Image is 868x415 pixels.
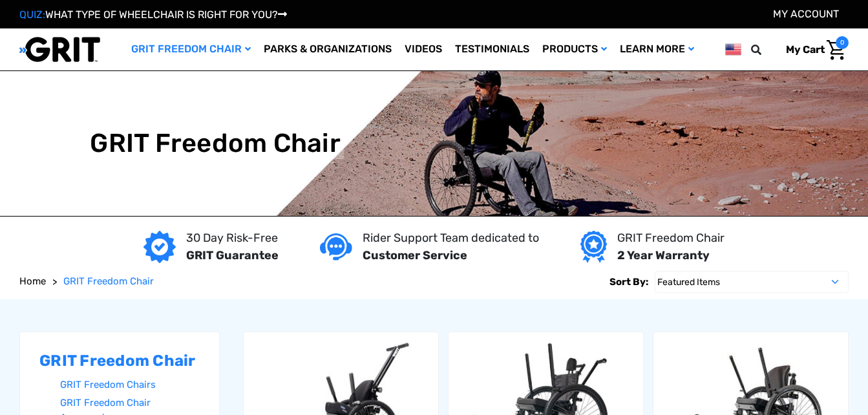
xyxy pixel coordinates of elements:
a: GRIT Freedom Chair [125,28,257,70]
label: Sort By: [609,271,648,293]
a: Parks & Organizations [257,28,398,70]
strong: Customer Service [363,248,467,262]
strong: 2 Year Warranty [617,248,710,262]
p: GRIT Freedom Chair [617,229,725,247]
img: GRIT All-Terrain Wheelchair and Mobility Equipment [19,36,100,63]
h2: GRIT Freedom Chair [39,352,200,370]
a: Products [536,28,613,70]
span: My Cart [786,43,825,56]
a: GRIT Freedom Chairs [60,376,200,394]
p: 30 Day Risk-Free [186,229,279,247]
span: GRIT Freedom Chair [63,275,154,287]
img: us.png [725,41,741,58]
a: Account [773,8,839,20]
a: Videos [398,28,449,70]
a: Cart with 0 items [776,36,849,63]
p: Rider Support Team dedicated to [363,229,539,247]
a: Home [19,274,46,289]
input: Search [757,36,776,63]
a: QUIZ:WHAT TYPE OF WHEELCHAIR IS RIGHT FOR YOU? [19,8,287,21]
a: GRIT Freedom Chair [63,274,154,289]
span: 0 [836,36,849,49]
img: GRIT Guarantee [143,231,176,263]
img: Year warranty [580,231,607,263]
img: Cart [827,40,845,60]
span: QUIZ: [19,8,45,21]
span: Home [19,275,46,287]
a: Learn More [613,28,701,70]
a: Testimonials [449,28,536,70]
h1: GRIT Freedom Chair [90,128,341,159]
img: Customer service [320,233,352,260]
strong: GRIT Guarantee [186,248,279,262]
